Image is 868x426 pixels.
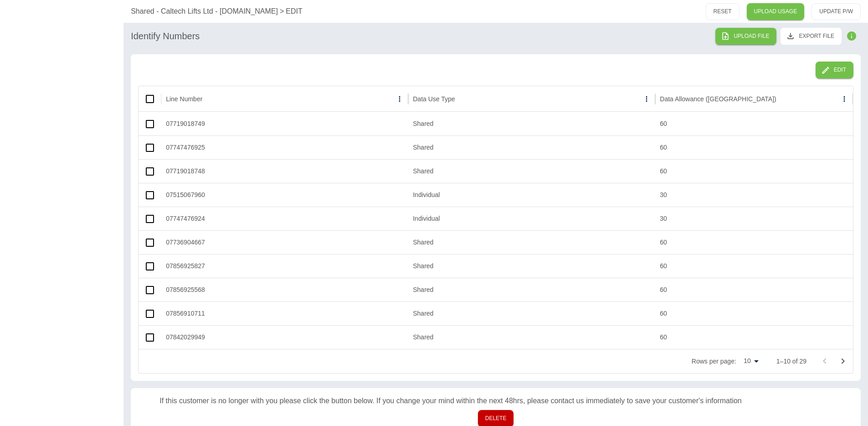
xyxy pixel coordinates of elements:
[131,29,200,43] h6: Identify Numbers
[780,27,842,45] button: Export File
[161,254,408,278] div: 07856925827
[161,183,408,207] div: 07515067960
[706,3,740,20] button: RESET
[655,135,853,159] div: 60
[166,95,202,103] div: Line Number
[655,183,853,207] div: 30
[408,278,655,301] div: Shared
[393,93,406,105] button: Line Number column menu
[408,159,655,183] div: Shared
[776,357,806,366] p: 1–10 of 29
[655,112,853,135] div: 60
[692,357,736,366] p: Rows per page:
[655,325,853,349] div: 60
[834,352,852,370] button: Go to next page
[842,27,861,45] button: Click here for instruction
[812,3,861,20] button: UPDATE P/W
[408,254,655,278] div: Shared
[408,301,655,325] div: Shared
[286,6,302,17] a: EDIT
[655,301,853,325] div: 60
[747,3,805,20] a: UPLOAD USAGE
[161,325,408,349] div: 07842029949
[161,301,408,325] div: 07856910711
[655,278,853,301] div: 60
[161,159,408,183] div: 07719018748
[408,325,655,349] div: Shared
[138,395,853,410] div: If this customer is no longer with you please click the button below. If you change your mind wit...
[408,112,655,135] div: Shared
[408,135,655,159] div: Shared
[640,93,653,105] button: Data Use Type column menu
[161,112,408,135] div: 07719018749
[131,6,278,17] a: Shared - Caltech Lifts Ltd - [DOMAIN_NAME]
[161,230,408,254] div: 07736904667
[280,6,284,17] p: >
[715,28,776,45] button: Upload File
[816,62,853,78] button: Edit
[655,230,853,254] div: 60
[655,207,853,230] div: 30
[408,183,655,207] div: Individual
[413,95,455,103] div: Data Use Type
[161,207,408,230] div: 07747476924
[655,254,853,278] div: 60
[740,354,762,368] div: 10
[408,207,655,230] div: Individual
[161,135,408,159] div: 07747476925
[838,93,851,105] button: Data Allowance (GB) column menu
[161,278,408,301] div: 07856925568
[655,159,853,183] div: 60
[660,95,776,103] div: Data Allowance ([GEOGRAPHIC_DATA])
[408,230,655,254] div: Shared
